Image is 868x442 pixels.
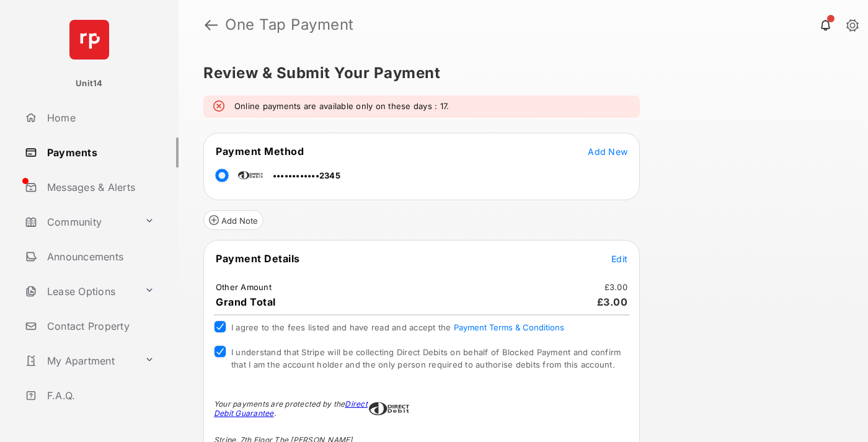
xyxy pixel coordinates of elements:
[20,103,179,133] a: Home
[20,207,139,237] a: Community
[203,66,833,81] h5: Review & Submit Your Payment
[20,276,139,306] a: Lease Options
[231,347,621,369] span: I understand that Stripe will be collecting Direct Debits on behalf of Blocked Payment and confir...
[611,252,627,265] button: Edit
[20,311,179,341] a: Contact Property
[20,172,179,202] a: Messages & Alerts
[231,322,564,332] span: I agree to the fees listed and have read and accept the
[588,146,627,157] span: Add New
[203,210,263,230] button: Add Note
[69,20,109,60] img: svg+xml;base64,PHN2ZyB4bWxucz0iaHR0cDovL3d3dy53My5vcmcvMjAwMC9zdmciIHdpZHRoPSI2NCIgaGVpZ2h0PSI2NC...
[216,252,300,265] span: Payment Details
[588,145,627,157] button: Add New
[214,399,368,418] a: Direct Debit Guarantee
[216,296,276,308] span: Grand Total
[215,281,272,293] td: Other Amount
[76,77,103,90] p: Unit14
[216,145,304,157] span: Payment Method
[454,322,564,332] button: I agree to the fees listed and have read and accept the
[20,138,179,167] a: Payments
[604,281,628,293] td: £3.00
[20,346,139,376] a: My Apartment
[611,254,627,264] span: Edit
[225,17,354,32] strong: One Tap Payment
[273,170,340,180] span: ••••••••••••2345
[20,242,179,272] a: Announcements
[20,381,179,410] a: F.A.Q.
[597,296,628,308] span: £3.00
[214,399,369,418] div: Your payments are protected by the .
[234,100,449,113] em: Online payments are available only on these days : 17.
